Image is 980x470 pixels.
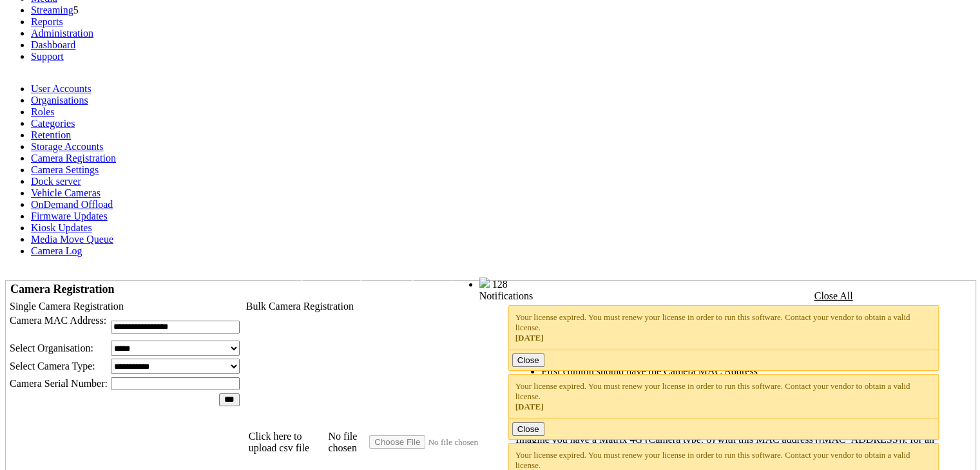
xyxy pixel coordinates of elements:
a: Close All [814,290,853,301]
a: Firmware Updates [31,211,108,221]
a: Dock server [31,176,81,187]
label: Click here to upload csv file [249,431,329,454]
span: Single Camera Registration [10,301,124,312]
a: OnDemand Offload [31,199,113,210]
span: Camera Serial Number: [10,378,108,389]
span: Welcome, System Administrator (Administrator) [290,278,454,288]
span: Camera MAC Address: [10,315,106,326]
button: Close [512,422,544,436]
span: [DATE] [515,333,544,343]
a: Kiosk Updates [31,222,92,233]
div: Your license expired. You must renew your license in order to run this software. Contact your ven... [515,312,932,343]
a: Storage Accounts [31,141,103,152]
a: User Accounts [31,83,91,94]
a: Vehicle Cameras [31,187,101,198]
span: Camera Registration [10,283,114,296]
a: Dashboard [31,39,75,50]
span: 128 [492,279,508,290]
span: Select Organisation: [10,343,93,353]
button: Close [512,353,544,367]
a: Retention [31,129,71,140]
a: Camera Log [31,245,82,256]
a: Roles [31,106,54,117]
a: Media Move Queue [31,234,113,245]
span: Bulk Camera Registration [246,301,354,312]
div: Notifications [479,290,948,302]
a: Categories [31,118,75,129]
img: bell25.png [479,277,490,288]
a: Organisations [31,95,88,106]
a: Support [31,51,64,62]
span: 5 [73,5,79,15]
a: Camera Registration [31,153,116,164]
a: Reports [31,16,63,27]
a: Administration [31,28,93,39]
span: Select Camera Type: [10,361,95,371]
span: [DATE] [515,402,544,411]
div: Your license expired. You must renew your license in order to run this software. Contact your ven... [515,381,932,412]
a: Camera Settings [31,164,99,175]
a: Streaming [31,5,73,15]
